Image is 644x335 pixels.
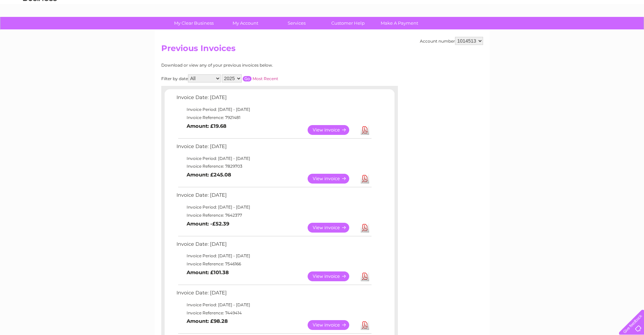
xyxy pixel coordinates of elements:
[187,318,228,324] b: Amount: £98.28
[175,240,373,252] td: Invoice Date: [DATE]
[161,74,339,82] div: Filter by date
[175,252,373,260] td: Invoice Period: [DATE] - [DATE]
[253,76,278,81] a: Most Recent
[175,154,373,163] td: Invoice Period: [DATE] - [DATE]
[361,223,369,233] a: Download
[175,203,373,211] td: Invoice Period: [DATE] - [DATE]
[561,29,581,34] a: Telecoms
[525,29,538,34] a: Water
[420,37,483,45] div: Account number
[361,271,369,281] a: Download
[599,29,616,34] a: Contact
[361,174,369,184] a: Download
[622,29,638,34] a: Log out
[175,191,373,203] td: Invoice Date: [DATE]
[372,17,427,29] a: Make A Payment
[217,17,273,29] a: My Account
[175,162,373,170] td: Invoice Reference: 7829703
[175,288,373,301] td: Invoice Date: [DATE]
[175,260,373,268] td: Invoice Reference: 7546166
[166,17,222,29] a: My Clear Business
[187,123,226,129] b: Amount: £19.68
[163,4,482,33] div: Clear Business is a trading name of Verastar Limited (registered in [GEOGRAPHIC_DATA] No. 3667643...
[161,44,483,56] h2: Previous Invoices
[308,223,357,233] a: View
[542,29,557,34] a: Energy
[320,17,376,29] a: Customer Help
[187,172,231,178] b: Amount: £245.08
[308,125,357,135] a: View
[175,309,373,317] td: Invoice Reference: 7449414
[23,18,57,38] img: logo.png
[187,269,229,276] b: Amount: £101.38
[308,320,357,330] a: View
[175,93,373,105] td: Invoice Date: [DATE]
[161,63,339,68] div: Download or view any of your previous invoices below.
[187,221,229,227] b: Amount: -£52.39
[308,271,357,281] a: View
[517,3,563,12] a: 0333 014 3131
[308,174,357,184] a: View
[175,301,373,309] td: Invoice Period: [DATE] - [DATE]
[175,142,373,154] td: Invoice Date: [DATE]
[175,114,373,122] td: Invoice Reference: 7921481
[361,125,369,135] a: Download
[585,29,595,34] a: Blog
[361,320,369,330] a: Download
[175,211,373,219] td: Invoice Reference: 7642377
[175,105,373,114] td: Invoice Period: [DATE] - [DATE]
[269,17,325,29] a: Services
